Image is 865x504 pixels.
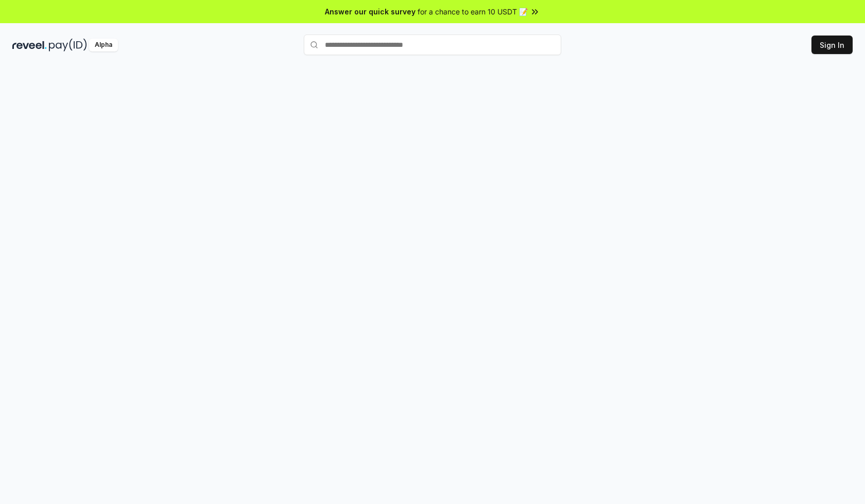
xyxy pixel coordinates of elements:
[49,39,87,51] img: pay_id
[89,39,118,51] div: Alpha
[418,6,528,17] span: for a chance to earn 10 USDT 📝
[325,6,416,17] span: Answer our quick survey
[811,36,853,54] button: Sign In
[12,39,47,51] img: reveel_dark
